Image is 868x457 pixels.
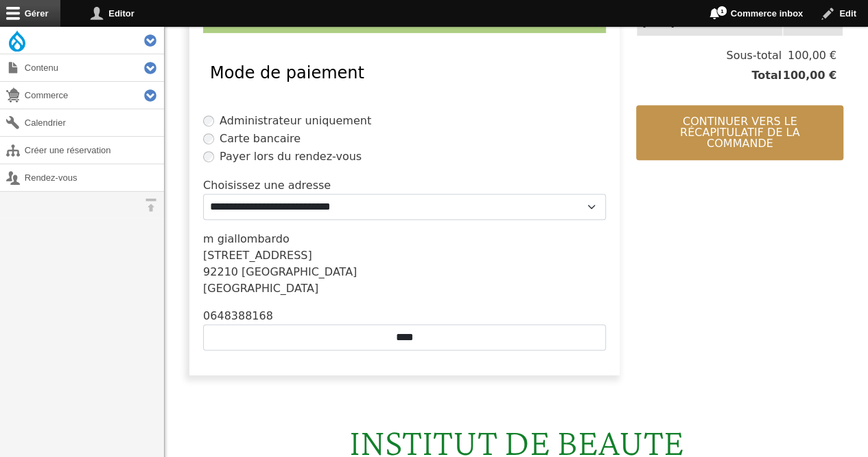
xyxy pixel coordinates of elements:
[203,249,312,262] span: [STREET_ADDRESS]
[210,63,364,82] span: Mode de paiement
[220,113,371,129] label: Administrateur uniquement
[716,5,727,16] span: 1
[782,67,836,84] span: 100,00 €
[203,265,238,278] span: 92210
[137,192,164,219] button: Orientation horizontale
[636,105,843,160] button: Continuer vers le récapitulatif de la commande
[220,148,362,165] label: Payer lors du rendez-vous
[218,232,290,245] span: giallombardo
[726,47,782,64] span: Sous-total
[220,131,301,147] label: Carte bancaire
[751,67,782,84] span: Total
[242,265,357,278] span: [GEOGRAPHIC_DATA]
[203,177,331,194] label: Choisissez une adresse
[203,308,606,324] div: 0648388168
[203,232,214,245] span: m
[203,282,318,295] span: [GEOGRAPHIC_DATA]
[782,47,836,64] span: 100,00 €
